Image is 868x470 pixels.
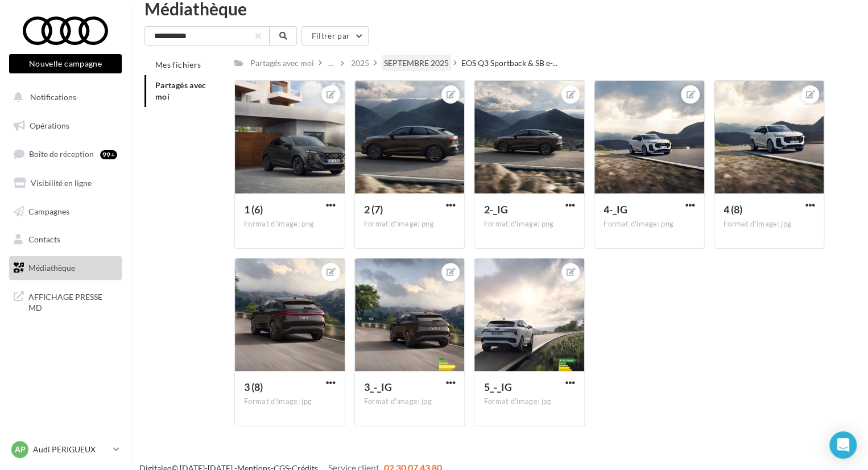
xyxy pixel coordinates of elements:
[28,234,60,244] span: Contacts
[7,85,119,109] button: Notifications
[326,55,336,71] div: ...
[724,203,742,216] span: 4 (8)
[244,203,263,216] span: 1 (6)
[364,381,392,393] span: 3_-_IG
[100,150,117,159] div: 99+
[28,263,75,273] span: Médiathèque
[724,219,815,229] div: Format d'image: jpg
[604,203,627,216] span: 4-_IG
[250,57,314,69] div: Partagés avec moi
[483,203,507,216] span: 2-_IG
[28,206,69,216] span: Campagnes
[483,397,575,407] div: Format d'image: jpg
[7,142,124,166] a: Boîte de réception99+
[364,203,383,216] span: 2 (7)
[301,26,369,46] button: Filtrer par
[30,121,69,130] span: Opérations
[155,60,201,69] span: Mes fichiers
[9,54,122,73] button: Nouvelle campagne
[461,57,557,69] span: EOS Q3 Sportback & SB e-...
[7,200,124,224] a: Campagnes
[244,219,336,229] div: Format d'image: png
[15,444,26,455] span: AP
[244,397,336,407] div: Format d'image: jpg
[244,381,263,393] span: 3 (8)
[384,57,449,69] div: SEPTEMBRE 2025
[351,57,369,69] div: 2025
[7,285,124,318] a: AFFICHAGE PRESSE MD
[33,444,109,455] p: Audi PERIGUEUX
[29,149,94,159] span: Boîte de réception
[483,381,511,393] span: 5_-_IG
[483,219,575,229] div: Format d'image: png
[9,439,122,460] a: AP Audi PERIGUEUX
[7,114,124,138] a: Opérations
[604,219,695,229] div: Format d'image: png
[7,256,124,280] a: Médiathèque
[7,228,124,252] a: Contacts
[30,92,76,102] span: Notifications
[7,171,124,195] a: Visibilité en ligne
[364,219,456,229] div: Format d'image: png
[155,80,206,101] span: Partagés avec moi
[28,289,117,314] span: AFFICHAGE PRESSE MD
[31,178,92,188] span: Visibilité en ligne
[829,431,857,459] div: Open Intercom Messenger
[364,397,456,407] div: Format d'image: jpg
